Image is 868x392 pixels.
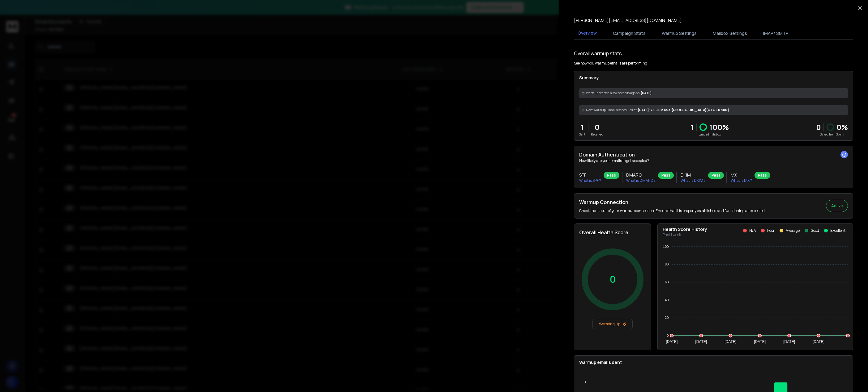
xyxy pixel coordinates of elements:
p: Poor [767,228,775,233]
button: Mailbox Settings [709,27,751,40]
p: What is SPF ? [579,178,601,183]
p: What is MX ? [731,178,752,183]
p: 1 [691,122,694,132]
tspan: [DATE] [813,340,824,344]
div: Pass [658,172,674,179]
h3: DKIM [681,172,706,178]
tspan: 60 [665,280,669,284]
p: Check the status of your warmup connection. Ensure that it is properly established and functionin... [579,208,766,213]
tspan: 100 [663,245,669,248]
button: Overview [574,26,601,40]
h3: DMARC [626,172,656,178]
tspan: 40 [665,298,669,302]
p: Landed in Inbox [691,132,729,137]
p: 0 [591,122,603,132]
tspan: 1 [584,380,586,384]
h2: Domain Authentication [579,151,848,158]
p: Past 1 week [663,232,707,237]
tspan: 80 [665,262,669,266]
p: 0 % [836,122,848,132]
div: [DATE] 17:00 PM Asia/[GEOGRAPHIC_DATA] (UTC +07:00 ) [579,105,848,115]
h3: MX [731,172,752,178]
button: Campaign Stats [609,27,649,40]
p: Excellent [830,228,845,233]
p: 1 [579,122,585,132]
h2: Warmup Connection [579,198,766,206]
p: What is DMARC ? [626,178,656,183]
strong: 0 [816,122,821,132]
tspan: 0 [667,334,669,337]
p: Sent [579,132,585,137]
tspan: [DATE] [783,340,795,344]
p: Health Score History [663,226,707,232]
p: What is DKIM ? [681,178,706,183]
p: Average [786,228,800,233]
p: 0 [610,274,616,285]
tspan: 20 [665,316,669,319]
span: Warmup started a few seconds ago on [586,91,639,95]
button: IMAP/ SMTP [759,27,792,40]
p: Saved from Spam [816,132,848,137]
tspan: [DATE] [754,340,766,344]
p: N/A [749,228,756,233]
div: Pass [604,172,619,179]
h2: Overall Health Score [579,229,646,236]
tspan: [DATE] [695,340,707,344]
span: Next Warmup Email is scheduled at [586,108,637,112]
div: [DATE] [579,88,848,98]
p: Received [591,132,603,137]
p: Good [811,228,819,233]
p: [PERSON_NAME][EMAIL_ADDRESS][DOMAIN_NAME] [574,17,682,23]
button: Warmup Settings [658,27,700,40]
p: Warmup emails sent [579,359,848,365]
p: Summary [579,75,848,81]
p: 100 % [709,122,729,132]
h1: Overall warmup stats [574,50,622,57]
div: Pass [755,172,770,179]
p: See how you warmup emails are performing [574,61,647,66]
div: Pass [708,172,724,179]
h3: SPF [579,172,601,178]
p: Warming Up [595,322,630,327]
button: Active [826,200,848,212]
tspan: [DATE] [666,340,678,344]
tspan: [DATE] [725,340,736,344]
p: How likely are your emails to get accepted? [579,158,848,163]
